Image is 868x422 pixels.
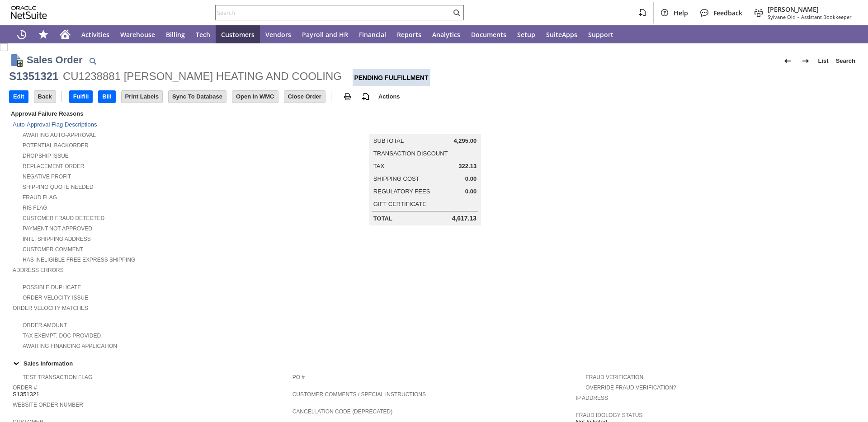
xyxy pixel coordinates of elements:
[585,374,643,380] a: Fraud Verification
[373,163,384,169] a: Tax
[373,215,392,222] a: Total
[76,25,115,43] a: Activities
[23,236,91,242] a: Intl. Shipping Address
[23,284,81,291] a: Possible Duplicate
[674,9,688,17] span: Help
[458,163,476,170] span: 322.13
[284,91,325,103] input: Close Order
[16,29,27,40] svg: Recent Records
[576,412,642,418] a: Fraud Idology Status
[768,14,796,20] span: Sylvane Old
[81,30,109,39] span: Activities
[23,374,92,380] a: Test Transaction Flag
[70,91,93,103] input: Fulfill
[512,25,541,43] a: Setup
[373,150,448,157] a: Transaction Discount
[302,30,348,39] span: Payroll and HR
[360,91,371,102] img: add-record.svg
[797,14,799,20] span: -
[800,56,811,66] img: Next
[63,69,342,84] div: CU1238881 [PERSON_NAME] HEATING AND COOLING
[588,30,613,39] span: Support
[27,52,83,67] h1: Sales Order
[13,267,64,273] a: Address Errors
[465,175,476,183] span: 0.00
[576,395,608,401] a: IP Address
[115,25,160,43] a: Warehouse
[190,25,216,43] a: Tech
[373,201,426,207] a: Gift Certificate
[466,25,512,43] a: Documents
[23,153,69,159] a: Dropship Issue
[23,246,83,253] a: Customer Comment
[23,343,117,349] a: Awaiting Financing Application
[465,188,476,195] span: 0.00
[33,25,54,43] div: Shortcuts
[451,7,462,18] svg: Search
[23,132,96,138] a: Awaiting Auto-Approval
[297,25,354,43] a: Payroll and HR
[373,137,404,144] a: Subtotal
[9,357,855,369] div: Sales Information
[23,173,71,180] a: Negative Profit
[23,322,67,328] a: Order Amount
[9,69,58,84] div: S1351321
[517,30,535,39] span: Setup
[216,7,451,18] input: Search
[546,30,577,39] span: SuiteApps
[23,142,89,149] a: Potential Backorder
[60,29,71,40] svg: Home
[359,30,386,39] span: Financial
[432,30,460,39] span: Analytics
[583,25,619,43] a: Support
[232,91,278,103] input: Open In WMC
[160,25,190,43] a: Billing
[216,25,260,43] a: Customers
[38,29,49,40] svg: Shortcuts
[782,56,793,66] img: Previous
[23,184,94,190] a: Shipping Quote Needed
[292,408,393,415] a: Cancellation Code (deprecated)
[452,215,477,222] span: 4,617.13
[23,225,92,232] a: Payment not approved
[373,175,420,182] a: Shipping Cost
[801,14,852,20] span: Assistant Bookkeeper
[373,188,430,195] a: Regulatory Fees
[832,54,859,68] a: Search
[713,9,742,17] span: Feedback
[99,91,115,103] input: Bill
[13,121,97,128] a: Auto-Approval Flag Descriptions
[23,215,104,221] a: Customer Fraud Detected
[815,54,832,68] a: List
[354,25,392,43] a: Financial
[196,30,210,39] span: Tech
[454,137,477,145] span: 4,295.00
[11,25,33,43] a: Recent Records
[471,30,506,39] span: Documents
[122,91,162,103] input: Print Labels
[585,384,676,391] a: Override Fraud Verification?
[342,91,353,102] img: print.svg
[221,30,255,39] span: Customers
[375,93,404,100] a: Actions
[23,295,88,301] a: Order Velocity Issue
[353,69,429,86] div: Pending Fulfillment
[265,30,291,39] span: Vendors
[34,91,56,103] input: Back
[23,333,101,339] a: Tax Exempt. Doc Provided
[392,25,427,43] a: Reports
[369,120,481,134] caption: Summary
[292,374,305,380] a: PO #
[87,56,98,66] img: Quick Find
[23,163,84,169] a: Replacement Order
[768,5,852,14] span: [PERSON_NAME]
[13,305,88,311] a: Order Velocity Matches
[169,91,226,103] input: Sync To Database
[541,25,583,43] a: SuiteApps
[23,257,135,263] a: Has Ineligible Free Express Shipping
[13,402,83,408] a: Website Order Number
[13,384,37,391] a: Order #
[292,391,426,398] a: Customer Comments / Special Instructions
[120,30,155,39] span: Warehouse
[166,30,185,39] span: Billing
